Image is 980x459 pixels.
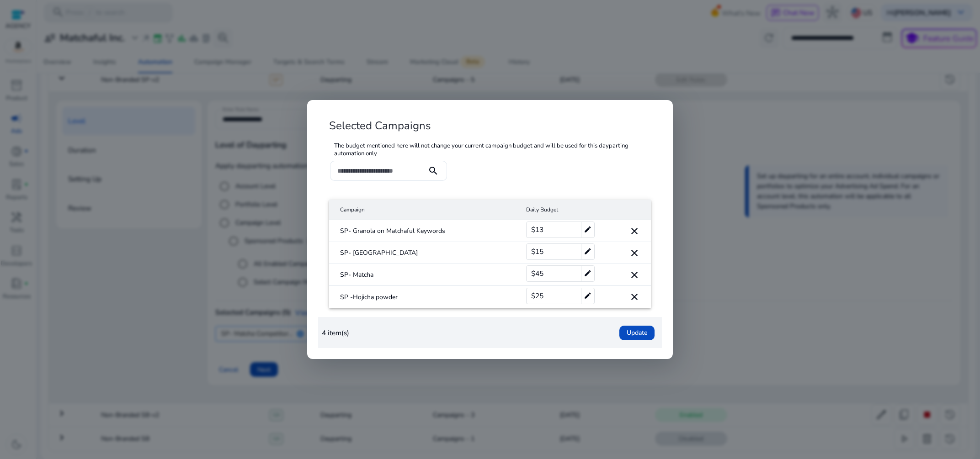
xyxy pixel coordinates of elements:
span: $25 [531,288,543,304]
p: 4 item(s) [322,327,349,338]
span: $13 [531,222,543,237]
span: $15 [531,244,543,259]
mat-icon: close [629,226,640,237]
mat-icon: edit [581,266,594,281]
mat-icon: close [629,291,640,302]
mat-icon: close [629,248,640,259]
h4: Selected Campaigns [318,111,442,138]
mat-icon: edit [581,244,594,259]
span: $45 [531,266,543,281]
mat-icon: edit [581,288,594,304]
p: The budget mentioned here will not change your current campaign budget and will be used for this ... [330,142,650,158]
mat-cell: SP- Granola on Matchaful Keywords [329,220,519,242]
mat-icon: close [629,269,640,280]
mat-header-cell: Daily Budget [519,200,603,220]
mat-icon: edit [581,222,594,237]
mat-cell: SP -Hojicha powder [329,286,519,308]
button: Update [619,326,655,340]
mat-cell: SP- Matcha [329,264,519,286]
mat-icon: search [422,165,444,176]
span: Update [627,328,647,338]
mat-header-cell: Campaign [329,200,519,220]
mat-cell: SP- [GEOGRAPHIC_DATA] [329,242,519,264]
